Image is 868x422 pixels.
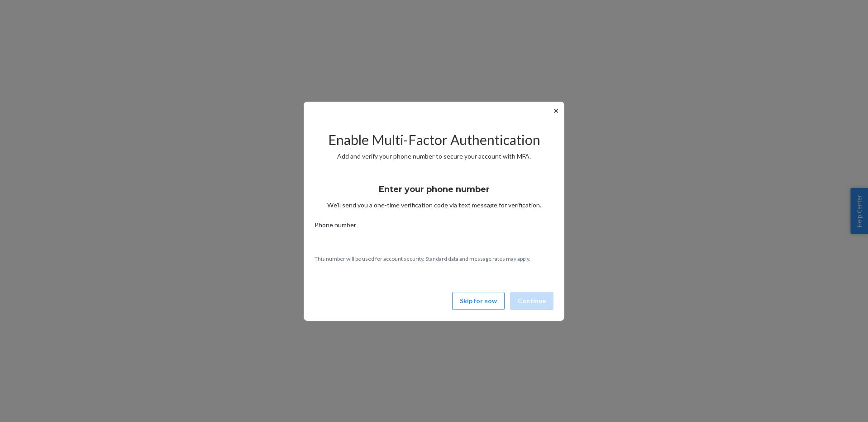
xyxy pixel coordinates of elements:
[510,292,553,310] button: Continue
[315,255,553,263] p: This number will be used for account security. Standard data and message rates may apply.
[551,105,561,116] button: ✕
[315,152,553,161] p: Add and verify your phone number to secure your account with MFA.
[315,132,553,147] h2: Enable Multi-Factor Authentication
[315,176,553,210] div: We’ll send you a one-time verification code via text message for verification.
[315,220,356,233] span: Phone number
[452,292,505,310] button: Skip for now
[379,183,490,195] h3: Enter your phone number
